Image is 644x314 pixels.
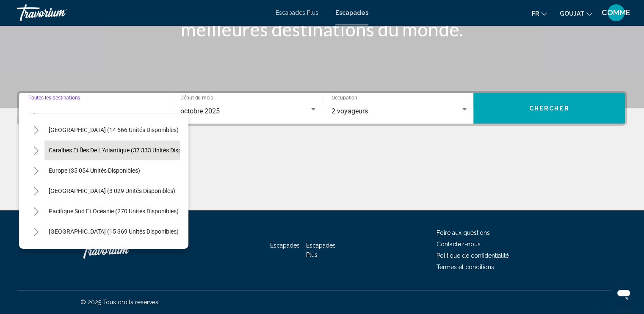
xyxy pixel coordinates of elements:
[28,182,44,199] button: Toggle Australia (3 029 unités disponibles)
[44,140,207,160] button: Caraïbes et îles de l’Atlantique (37 333 unités disponibles)
[332,107,368,115] span: 2 voyageurs
[49,228,179,235] span: [GEOGRAPHIC_DATA] (15 369 unités disponibles)
[605,4,627,22] button: Menu utilisateur
[49,147,202,154] span: Caraïbes et îles de l’Atlantique (37 333 unités disponibles)
[44,201,183,221] button: Pacifique Sud et Océanie (270 unités disponibles)
[28,203,44,220] button: Pacifique Sud et Océanie (270 unités disponibles)
[610,280,637,307] iframe: Bouton de lancement de la fenêtre de messagerie
[276,9,318,16] a: Escapades Plus
[437,252,509,259] a: Politique de confidentialité
[44,161,144,180] button: Europe (35 054 unités disponibles)
[560,7,592,19] button: Changer de devise
[437,241,481,248] a: Contactez-nous
[49,187,175,194] span: [GEOGRAPHIC_DATA] (3 029 unités disponibles)
[44,120,183,140] button: [GEOGRAPHIC_DATA] (14 566 unités disponibles)
[437,229,490,236] a: Foire aux questions
[270,242,300,249] a: Escapades
[80,299,160,306] span: © 2025 Tous droits réservés.
[49,167,140,174] span: Europe (35 054 unités disponibles)
[532,10,539,17] span: Fr
[306,242,336,258] a: Escapades Plus
[44,181,180,201] button: [GEOGRAPHIC_DATA] (3 029 unités disponibles)
[473,93,625,124] button: Chercher
[532,7,547,19] button: Changer la langue
[19,93,625,124] div: Widget de recherche
[49,127,179,133] span: [GEOGRAPHIC_DATA] (14 566 unités disponibles)
[28,142,44,159] button: Caraïbes et îles de l’Atlantique (37 333 unités disponibles)
[602,8,630,17] span: COMME
[28,223,44,240] button: Toggle Amérique du Sud (15 369 unités disponibles)
[44,222,183,241] button: [GEOGRAPHIC_DATA] (15 369 unités disponibles)
[17,4,267,21] a: Travorium
[49,208,179,215] span: Pacifique Sud et Océanie (270 unités disponibles)
[180,107,220,115] span: octobre 2025
[560,10,584,17] span: GOUJAT
[529,105,569,112] span: Chercher
[80,237,165,263] a: Travorium
[28,121,44,138] button: Toggle Canada (14 566 unités disponibles)
[335,9,368,16] a: Escapades
[437,264,494,270] a: Termes et conditions
[28,243,44,260] button: Toggle Amérique centrale (908 unités disponibles)
[28,162,44,179] button: Toggle Europe (35 054 unités disponibles)
[44,242,175,262] button: [GEOGRAPHIC_DATA] (908 unités disponibles)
